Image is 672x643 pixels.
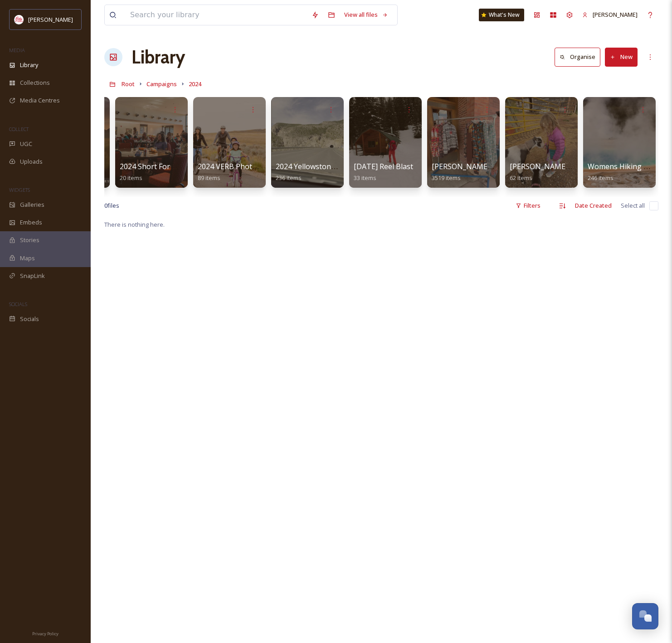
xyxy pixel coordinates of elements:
span: 20 items [120,174,142,182]
span: Embeds [20,218,42,227]
span: SnapLink [20,272,45,280]
span: MEDIA [9,47,25,54]
a: Library [131,44,185,71]
button: New [605,48,638,66]
span: Library [20,61,38,69]
span: [PERSON_NAME] Influencer Summer 2024 [432,161,575,171]
span: 62 items [510,174,532,182]
span: SOCIALS [9,301,27,307]
a: [PERSON_NAME] [578,6,642,24]
a: 2024 Short Form Workshop20 items [120,162,214,182]
a: Root [122,78,135,89]
span: Uploads [20,157,43,166]
span: Collections [20,78,50,87]
span: 2024 [189,80,201,88]
span: 236 items [276,174,302,182]
a: View all files [340,6,393,24]
span: Select all [621,201,645,210]
a: 2024 Yellowstone Influencer Adventure236 items [276,162,409,182]
a: [PERSON_NAME] - 202462 items [510,162,590,182]
div: Filters [511,197,545,214]
button: Organise [555,48,600,66]
a: [DATE] Reel Blast33 items [354,162,413,182]
button: Open Chat [632,603,658,629]
span: 89 items [198,174,220,182]
a: Campaigns [146,78,177,89]
span: 33 items [354,174,376,182]
span: Galleries [20,200,44,209]
span: 2024 Short Form Workshop [120,161,214,171]
span: 2024 Yellowstone Influencer Adventure [276,161,409,171]
input: Search your library [126,5,307,25]
span: Campaigns [146,80,177,88]
a: Privacy Policy [32,628,58,638]
span: 2024 VERB Photo + Video Shoot [198,161,306,171]
div: Date Created [570,197,616,214]
span: WIDGETS [9,186,30,193]
a: 2024 VERB Photo + Video Shoot89 items [198,162,306,182]
span: There is nothing here. [104,220,165,229]
span: 3519 items [432,174,461,182]
span: Root [122,80,135,88]
span: Media Centres [20,96,60,105]
a: What's New [479,9,524,21]
span: [DATE] Reel Blast [354,161,413,171]
span: 0 file s [104,201,119,210]
span: UGC [20,140,32,148]
span: COLLECT [9,126,29,132]
span: [PERSON_NAME] - 2024 [510,161,590,171]
img: images%20(1).png [15,15,24,24]
span: 246 items [588,174,614,182]
a: 2024 [189,78,201,89]
span: Maps [20,254,35,263]
span: Socials [20,315,39,323]
span: [PERSON_NAME] [28,15,73,24]
span: Stories [20,236,39,244]
a: [PERSON_NAME] Influencer Summer 20243519 items [432,162,575,182]
span: [PERSON_NAME] [593,10,638,19]
span: Privacy Policy [32,631,58,637]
